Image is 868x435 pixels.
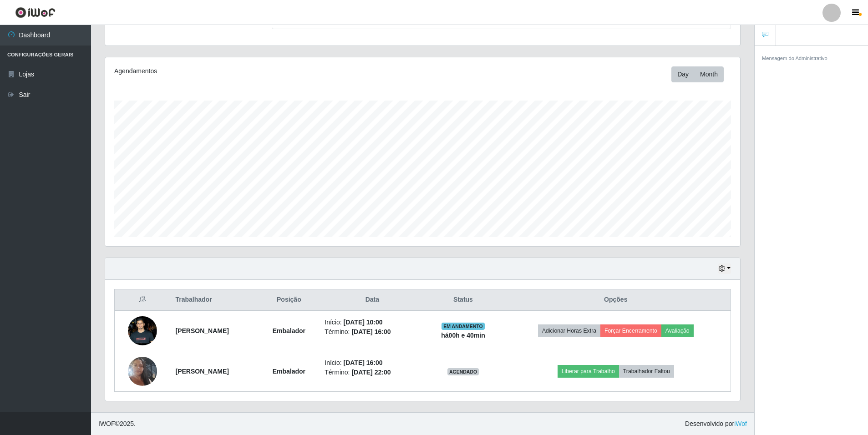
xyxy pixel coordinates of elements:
span: EM ANDAMENTO [442,323,485,330]
div: Toolbar with button groups [671,66,731,82]
div: First group [671,66,724,82]
span: AGENDADO [447,368,479,375]
button: Liberar para Trabalho [558,365,619,378]
time: [DATE] 22:00 [351,369,391,376]
img: 1750278821338.jpeg [128,345,157,397]
strong: [PERSON_NAME] [175,327,228,334]
th: Data [319,289,425,311]
th: Posição [259,289,319,311]
strong: Embalador [273,368,305,375]
strong: [PERSON_NAME] [175,368,228,375]
li: Início: [325,318,420,327]
span: IWOF [98,420,115,427]
th: Trabalhador [170,289,259,311]
img: 1758217601154.jpeg [128,298,157,363]
li: Início: [325,358,420,368]
button: Day [671,66,695,82]
time: [DATE] 16:00 [351,328,391,335]
button: Avaliação [661,324,694,337]
time: [DATE] 16:00 [344,359,383,366]
a: iWof [734,420,747,427]
strong: Embalador [273,327,305,334]
button: Trabalhador Faltou [619,365,674,378]
img: CoreUI Logo [15,7,56,18]
th: Status [425,289,501,311]
span: Desenvolvido por [685,419,747,429]
strong: há 00 h e 40 min [441,332,485,339]
th: Opções [501,289,731,311]
li: Término: [325,368,420,377]
time: [DATE] 10:00 [344,319,383,326]
small: Mensagem do Administrativo [762,56,827,61]
button: Month [694,66,724,82]
button: Adicionar Horas Extra [538,324,600,337]
div: Agendamentos [114,66,363,76]
li: Término: [325,327,420,337]
button: Forçar Encerramento [600,324,661,337]
span: © 2025 . [98,419,136,429]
